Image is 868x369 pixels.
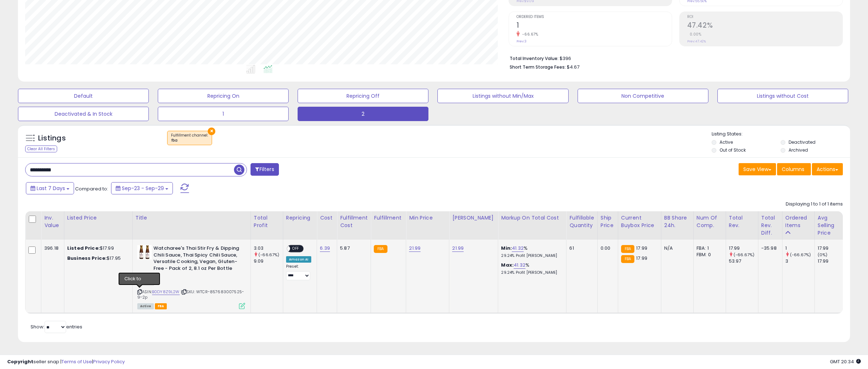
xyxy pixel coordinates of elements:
div: FBA: 1 [697,245,720,252]
div: Current Buybox Price [621,214,658,229]
div: 396.18 [44,245,59,252]
div: % [501,245,561,258]
a: 21.99 [452,245,464,252]
strong: Copyright [7,358,33,365]
div: Ordered Items [785,214,812,229]
p: Listing States: [712,131,850,138]
span: OFF [290,246,302,252]
a: Terms of Use [61,358,92,365]
span: BDR [137,277,154,286]
span: All listings currently available for purchase on Amazon [137,303,154,309]
button: Sep-23 - Sep-29 [111,182,173,194]
button: Repricing Off [298,89,428,103]
span: | SKU: WTCR-857683007525-9-2p [137,289,244,300]
small: (0%) [818,252,828,258]
div: Fulfillment Cost [340,214,368,229]
div: Displaying 1 to 1 of 1 items [786,201,843,208]
label: Out of Stock [720,147,746,153]
th: The percentage added to the cost of goods (COGS) that forms the calculator for Min & Max prices. [498,211,566,240]
span: Columns [782,166,804,173]
span: Fulfillment channel : [171,133,208,143]
div: Title [136,214,248,222]
div: [PERSON_NAME] [452,214,495,222]
div: Ship Price [601,214,615,229]
div: Cost [320,214,334,222]
div: 1 [785,245,814,252]
small: (-66.67%) [790,252,811,258]
span: Ordered Items [516,15,672,19]
div: Clear All Filters [25,146,57,152]
div: N/A [664,245,688,252]
div: fba [171,138,208,143]
button: Non Competitive [578,89,708,103]
b: Max: [501,262,514,268]
div: -35.98 [761,245,777,252]
div: Repricing [286,214,314,222]
button: × [208,128,215,135]
span: 2025-10-7 20:34 GMT [830,358,861,365]
button: 1 [158,107,289,121]
div: 3 [785,258,814,264]
div: $17.99 [67,245,127,252]
span: $4.67 [567,64,579,70]
div: Avg Selling Price [818,214,844,237]
b: Watcharee's Thai Stir Fry & Dipping Chili Sauce, Thai Spicy Chili Sauce, Versatile Cooking, Vegan... [153,245,241,273]
b: Short Term Storage Fees: [510,64,566,70]
span: FBA [155,303,167,309]
label: Archived [789,147,808,153]
button: Last 7 Days [26,182,74,194]
div: 9.09 [254,258,283,264]
b: Total Inventory Value: [510,55,559,61]
button: Actions [812,163,843,175]
small: (-66.67%) [258,252,279,258]
h2: 1 [516,21,672,31]
div: 61 [569,245,592,252]
button: Listings without Min/Max [437,89,568,103]
small: 0.00% [687,32,702,37]
small: (-66.67%) [734,252,754,258]
div: Amazon AI [286,256,311,263]
small: -66.67% [520,32,538,37]
span: 17.99 [636,255,647,262]
button: Default [18,89,149,103]
span: ROI [687,15,842,19]
span: 17.99 [636,245,647,252]
div: Preset: [286,264,311,280]
a: 41.32 [514,262,525,269]
span: Last 7 Days [37,185,65,192]
div: 17.99 [729,245,758,252]
a: 41.32 [512,245,524,252]
div: Total Rev. [729,214,755,229]
div: seller snap | | [7,359,125,365]
a: Privacy Policy [93,358,125,365]
a: 6.39 [320,245,330,252]
div: Min Price [409,214,446,222]
li: $396 [510,54,837,62]
div: Fulfillable Quantity [569,214,594,229]
div: 5.87 [340,245,365,252]
div: 3.03 [254,245,283,252]
div: Listed Price [67,214,129,222]
b: Business Price: [67,255,107,262]
h5: Listings [38,133,66,143]
button: 2 [298,107,428,121]
div: 53.97 [729,258,758,264]
div: BB Share 24h. [664,214,690,229]
div: 17.99 [818,245,847,252]
button: Repricing On [158,89,289,103]
small: Prev: 3 [516,39,527,43]
div: % [501,262,561,275]
small: FBA [621,255,634,263]
label: Active [720,139,733,145]
div: Num of Comp. [697,214,723,229]
small: FBA [374,245,387,253]
b: Min: [501,245,512,252]
p: 29.24% Profit [PERSON_NAME] [501,253,561,258]
p: 29.24% Profit [PERSON_NAME] [501,270,561,275]
span: Sep-23 - Sep-29 [122,185,164,192]
button: Filters [251,163,279,176]
a: 21.99 [409,245,421,252]
div: 17.99 [818,258,847,264]
button: Save View [739,163,776,175]
div: $17.95 [67,255,127,262]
